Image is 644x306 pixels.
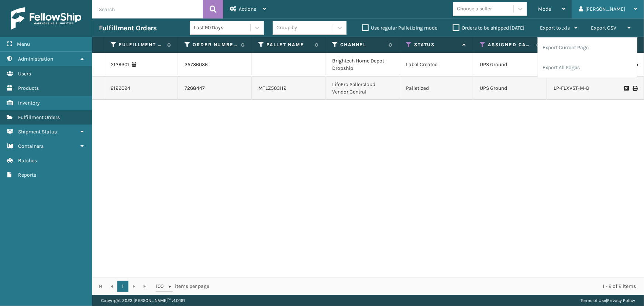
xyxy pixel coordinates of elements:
div: Last 90 Days [194,24,251,32]
a: 2129094 [111,85,130,92]
label: Orders to be shipped [DATE] [453,25,524,31]
a: LP-FLXVST-M-BLK [554,85,595,91]
img: logo [11,7,81,30]
label: Channel [340,41,385,48]
span: Actions [239,6,256,12]
span: Users [18,71,31,77]
a: Terms of Use [581,298,606,303]
td: UPS Ground [473,53,547,76]
label: Assigned Carrier Service [488,41,533,48]
span: Batches [18,157,37,164]
a: Privacy Policy [607,298,635,303]
span: Mode [538,6,551,12]
td: 35736036 [178,53,252,76]
span: Shipment Status [18,129,57,135]
span: Menu [17,41,30,47]
li: Export Current Page [538,38,637,58]
p: Copyright 2023 [PERSON_NAME]™ v 1.0.191 [101,295,185,306]
h3: Fulfillment Orders [99,24,156,33]
label: Pallet Name [266,41,311,48]
li: Export All Pages [538,58,637,78]
span: Fulfillment Orders [18,114,60,120]
i: Request to Be Cancelled [624,86,628,91]
div: 1 - 2 of 2 items [220,283,636,290]
span: Products [18,85,39,91]
td: Palletized [399,76,473,100]
span: 100 [156,283,167,290]
label: Status [414,41,459,48]
span: Reports [18,172,36,178]
td: 7268447 [178,76,252,100]
td: UPS Ground [473,76,547,100]
span: Export to .xls [540,25,570,31]
td: Label Created [399,53,473,76]
a: 2129301 [111,61,129,68]
div: Choose a seller [457,5,492,13]
i: Print Label [633,86,637,91]
div: | [581,295,635,306]
label: Order Number [193,41,237,48]
label: Use regular Palletizing mode [362,25,437,31]
td: Brightech Home Depot Dropship [326,53,399,76]
span: Export CSV [591,25,616,31]
div: Group by [276,24,297,32]
span: items per page [156,281,210,292]
td: LifePro Sellercloud Vendor Central [326,76,399,100]
label: Fulfillment Order Id [119,41,163,48]
td: MTLZ503112 [252,76,326,100]
span: Inventory [18,100,40,106]
a: 1 [117,281,128,292]
span: Containers [18,143,44,149]
span: Administration [18,56,53,62]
